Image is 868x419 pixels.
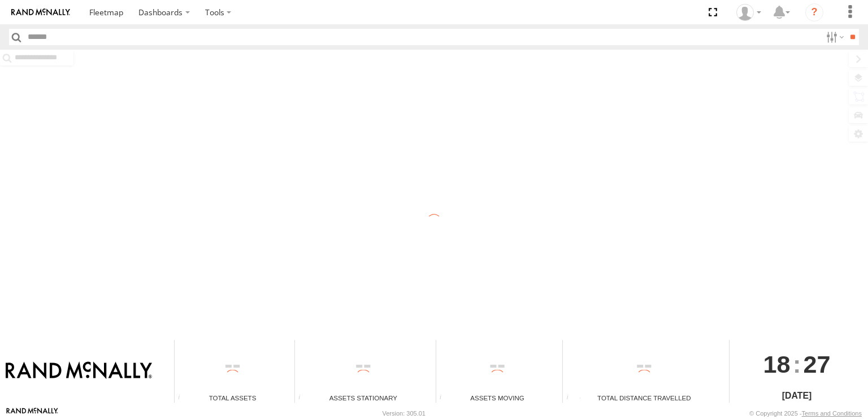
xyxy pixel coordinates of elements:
label: Search Filter Options [822,29,846,45]
span: 27 [804,340,831,389]
div: Total Assets [175,393,290,403]
div: Version: 305.01 [383,410,426,417]
div: Total number of Enabled Assets [175,394,192,403]
div: Total Distance Travelled [563,393,725,403]
div: Total number of assets current stationary. [295,394,312,403]
div: Assets Moving [436,393,559,403]
img: Rand McNally [6,361,152,381]
div: Total distance travelled by all assets within specified date range and applied filters [563,394,580,403]
div: : [730,340,863,389]
a: Terms and Conditions [802,410,862,417]
img: rand-logo.svg [11,8,70,16]
a: Visit our Website [6,408,58,419]
div: Valeo Dash [732,4,765,21]
div: Assets Stationary [295,393,431,403]
i: ? [805,3,823,21]
div: [DATE] [730,389,863,403]
div: Total number of assets current in transit. [436,394,453,403]
div: © Copyright 2025 - [749,410,862,417]
span: 18 [763,340,791,389]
